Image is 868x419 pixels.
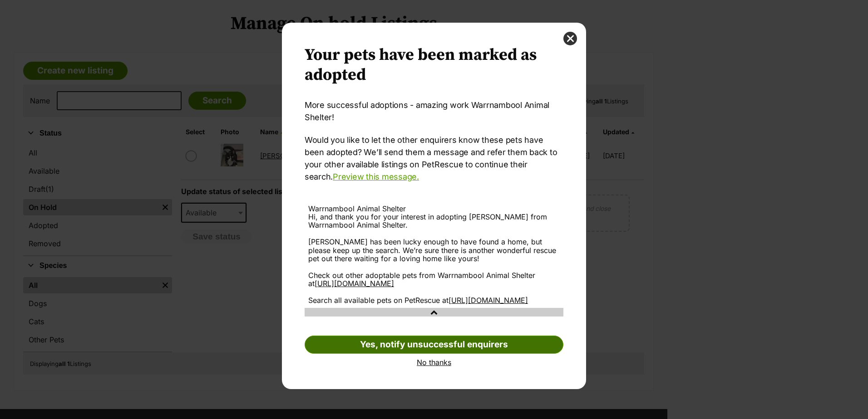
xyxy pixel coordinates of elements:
[449,296,528,305] a: [URL][DOMAIN_NAME]
[563,32,577,45] button: close
[305,99,563,123] p: More successful adoptions - amazing work Warrnambool Animal Shelter!
[305,45,563,85] h2: Your pets have been marked as adopted
[308,204,406,213] span: Warrnambool Animal Shelter
[305,134,563,183] p: Would you like to let the other enquirers know these pets have been adopted? We’ll send them a me...
[333,172,419,181] a: Preview this message.
[305,358,563,366] a: No thanks
[305,336,563,354] a: Yes, notify unsuccessful enquirers
[308,213,560,304] div: Hi, and thank you for your interest in adopting [PERSON_NAME] from Warrnambool Animal Shelter. [P...
[315,279,394,288] a: [URL][DOMAIN_NAME]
